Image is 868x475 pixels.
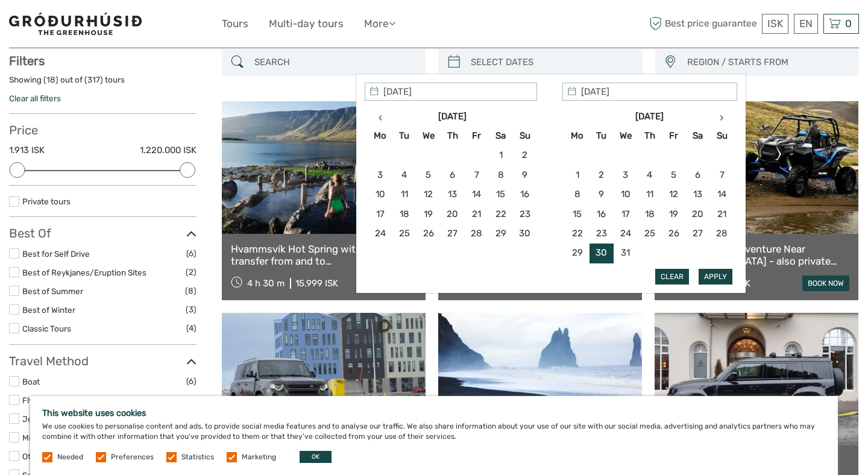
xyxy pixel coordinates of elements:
[22,197,71,206] a: Private tours
[802,275,849,291] a: book now
[22,414,64,424] a: Jeep / 4x4
[699,269,732,285] button: Apply
[614,126,638,145] th: We
[565,185,590,204] td: 8
[513,224,537,244] td: 30
[42,408,826,418] h5: This website uses cookies
[843,17,854,30] span: 0
[417,165,441,184] td: 5
[242,452,276,462] label: Marketing
[300,451,332,463] button: OK
[638,185,662,204] td: 11
[710,204,734,224] td: 21
[794,14,818,34] div: EN
[22,249,90,259] a: Best for Self Drive
[9,354,197,368] h3: Travel Method
[46,74,55,86] label: 18
[565,224,590,244] td: 22
[186,247,197,260] span: (6)
[465,204,489,224] td: 21
[513,165,537,184] td: 9
[22,305,75,315] a: Best of Winter
[565,244,590,263] td: 29
[638,165,662,184] td: 4
[181,452,214,462] label: Statistics
[465,185,489,204] td: 14
[185,284,197,298] span: (8)
[417,204,441,224] td: 19
[392,165,417,184] td: 4
[686,224,710,244] td: 27
[590,204,614,224] td: 16
[614,224,638,244] td: 24
[614,204,638,224] td: 17
[269,15,344,33] a: Multi-day tours
[9,144,45,157] label: 1.913 ISK
[513,185,537,204] td: 16
[9,93,61,103] a: Clear all filters
[22,268,146,277] a: Best of Reykjanes/Eruption Sites
[392,224,417,244] td: 25
[57,452,83,462] label: Needed
[662,126,686,145] th: Fr
[9,123,197,137] h3: Price
[441,126,465,145] th: Th
[9,13,142,35] img: 1578-341a38b5-ce05-4595-9f3d-b8aa3718a0b3_logo_small.jpg
[513,204,537,224] td: 23
[614,165,638,184] td: 3
[222,15,248,33] a: Tours
[647,14,759,34] span: Best price guarantee
[22,433,74,442] a: Mini Bus / Car
[465,126,489,145] th: Fr
[441,224,465,244] td: 27
[295,278,338,289] div: 15.999 ISK
[489,224,513,244] td: 29
[710,165,734,184] td: 7
[686,126,710,145] th: Sa
[686,204,710,224] td: 20
[392,107,513,126] th: [DATE]
[664,243,849,268] a: 2-Hour Buggy Adventure Near [GEOGRAPHIC_DATA] - also private option
[368,204,392,224] td: 17
[682,52,854,72] button: REGION / STARTS FROM
[22,395,45,405] a: Flying
[565,165,590,184] td: 1
[638,126,662,145] th: Th
[392,185,417,204] td: 11
[662,185,686,204] td: 12
[140,144,197,157] label: 1.220.000 ISK
[87,74,100,86] label: 317
[22,451,92,461] a: Other / Non-Travel
[111,452,154,462] label: Preferences
[30,396,838,475] div: We use cookies to personalise content and ads, to provide social media features and to analyse ou...
[186,265,197,279] span: (2)
[655,269,689,285] button: Clear
[466,52,637,73] input: SELECT DATES
[767,17,783,30] span: ISK
[368,185,392,204] td: 10
[662,165,686,184] td: 5
[614,185,638,204] td: 10
[513,126,537,145] th: Su
[686,185,710,204] td: 13
[392,126,417,145] th: Tu
[22,377,40,386] a: Boat
[182,393,197,407] span: (19)
[139,19,153,33] button: Open LiveChat chat widget
[247,278,285,289] span: 4 h 30 m
[489,165,513,184] td: 8
[441,204,465,224] td: 20
[590,224,614,244] td: 23
[710,126,734,145] th: Su
[638,204,662,224] td: 18
[489,185,513,204] td: 15
[565,204,590,224] td: 15
[186,374,197,388] span: (6)
[364,15,395,33] a: More
[489,204,513,224] td: 22
[590,107,710,126] th: [DATE]
[9,54,45,68] strong: Filters
[590,165,614,184] td: 2
[17,21,136,31] p: We're away right now. Please check back later!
